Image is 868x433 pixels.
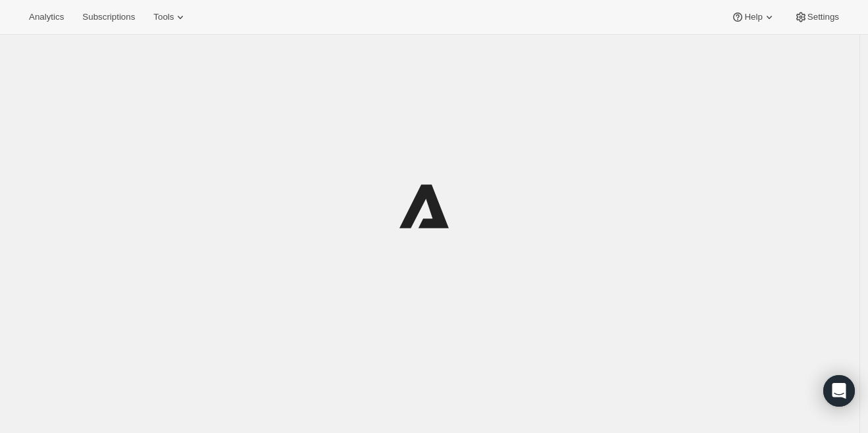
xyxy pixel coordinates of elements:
span: Subscriptions [82,12,135,22]
button: Help [723,8,783,26]
button: Settings [786,8,847,26]
button: Analytics [21,8,72,26]
button: Tools [145,8,195,26]
button: Subscriptions [74,8,143,26]
span: Help [744,12,762,22]
span: Tools [153,12,174,22]
span: Settings [807,12,839,22]
span: Analytics [29,12,64,22]
div: Open Intercom Messenger [823,375,855,407]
